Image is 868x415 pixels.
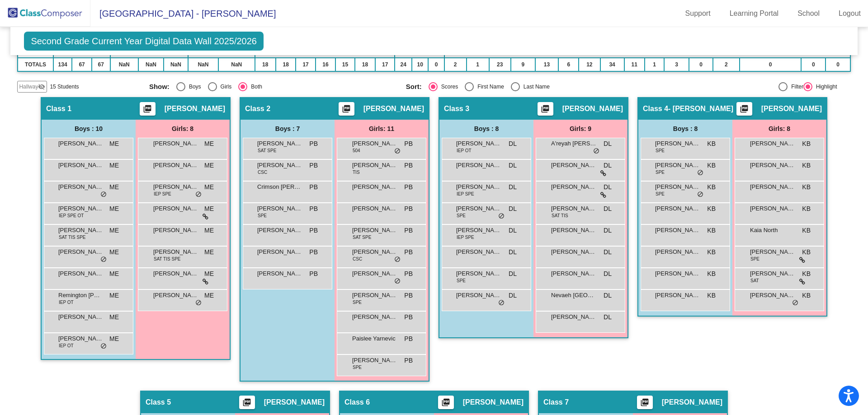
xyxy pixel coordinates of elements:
[309,182,318,192] span: PB
[109,312,119,322] span: ME
[59,342,74,349] span: IEP OT
[185,83,201,91] div: Boys
[604,204,612,214] span: DL
[457,191,474,197] span: IEP SPE
[639,398,650,410] mat-icon: picture_as_pdf
[257,269,302,278] span: [PERSON_NAME]
[309,139,318,149] span: PB
[153,139,198,148] span: [PERSON_NAME]
[153,226,198,235] span: [PERSON_NAME]
[352,161,397,170] span: [PERSON_NAME]
[750,277,759,284] span: SAT
[750,161,795,170] span: [PERSON_NAME]
[72,58,91,71] td: 67
[204,247,214,257] span: ME
[826,58,850,71] td: 0
[707,139,716,149] span: KB
[438,83,458,91] div: Scores
[109,226,119,235] span: ME
[463,398,524,407] span: [PERSON_NAME]
[353,234,371,241] span: SAT SPE
[352,247,397,256] span: [PERSON_NAME]
[149,83,170,91] span: Show:
[428,58,444,71] td: 0
[138,58,164,71] td: NaN
[92,58,110,71] td: 67
[707,182,716,192] span: KB
[109,182,119,192] span: ME
[363,104,424,113] span: [PERSON_NAME]
[655,226,700,235] span: [PERSON_NAME]
[335,120,429,138] div: Girls: 11
[638,120,732,138] div: Boys : 8
[551,247,596,256] span: [PERSON_NAME]
[655,139,700,148] span: [PERSON_NAME]
[404,247,413,257] span: PB
[110,58,138,71] td: NaN
[204,161,214,170] span: ME
[59,212,84,219] span: IEP SPE OT
[50,83,79,91] span: 15 Students
[257,139,302,148] span: [PERSON_NAME]
[412,58,428,71] td: 10
[204,226,214,235] span: ME
[109,269,119,279] span: ME
[58,247,104,256] span: [PERSON_NAME]
[750,204,795,213] span: [PERSON_NAME] Boilegh
[600,58,624,71] td: 34
[498,213,505,220] span: do_not_disturb_alt
[655,204,700,213] span: [PERSON_NAME]
[58,226,104,235] span: [PERSON_NAME]
[335,58,355,71] td: 15
[58,161,104,170] span: [PERSON_NAME]
[352,182,397,191] span: [PERSON_NAME]
[204,139,214,149] span: ME
[604,269,612,279] span: DL
[394,278,401,285] span: do_not_disturb_alt
[668,104,733,113] span: - [PERSON_NAME]
[255,58,276,71] td: 18
[153,269,198,278] span: [PERSON_NAME]
[551,204,596,213] span: [PERSON_NAME]
[375,58,395,71] td: 17
[109,291,119,300] span: ME
[406,82,656,91] mat-radio-group: Select an option
[713,58,739,71] td: 2
[604,161,612,170] span: DL
[552,212,568,219] span: SAT TIS
[165,104,225,113] span: [PERSON_NAME]
[689,58,713,71] td: 0
[153,204,198,213] span: [PERSON_NAME]
[509,247,517,257] span: DL
[438,396,454,409] button: Print Students Details
[604,247,612,257] span: DL
[802,139,811,149] span: KB
[509,291,517,300] span: DL
[707,204,716,214] span: KB
[802,269,811,279] span: KB
[707,247,716,257] span: KB
[188,58,218,71] td: NaN
[352,226,397,235] span: [PERSON_NAME]
[341,104,352,117] mat-icon: picture_as_pdf
[154,256,180,262] span: SAT TIS SPE
[802,247,811,257] span: KB
[195,299,202,307] span: do_not_disturb_alt
[146,398,171,407] span: Class 5
[790,6,827,21] a: School
[257,247,302,256] span: [PERSON_NAME]
[204,291,214,300] span: ME
[352,312,397,322] span: [PERSON_NAME]
[204,269,214,279] span: ME
[643,104,668,113] span: Class 4
[109,247,119,257] span: ME
[109,161,119,170] span: ME
[100,256,107,263] span: do_not_disturb_alt
[353,169,360,176] span: TIS
[58,269,104,278] span: [PERSON_NAME]
[245,104,270,113] span: Class 2
[58,204,104,213] span: [PERSON_NAME]
[707,269,716,279] span: KB
[258,212,267,219] span: SPE
[204,204,214,214] span: ME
